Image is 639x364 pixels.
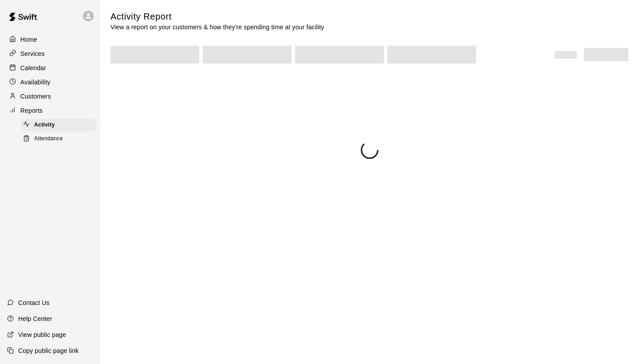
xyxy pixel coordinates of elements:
p: View a report on your customers & how they're spending time at your facility [110,23,324,32]
p: Help Center [18,314,52,323]
a: Customers [7,90,93,103]
div: Attendance [21,133,96,145]
p: Availability [20,78,51,87]
a: Activity [21,118,100,132]
a: Attendance [21,132,100,146]
p: Customers [20,92,51,101]
a: Services [7,47,93,60]
p: Services [20,49,45,58]
p: Contact Us [18,298,50,307]
h5: Activity Report [110,11,324,23]
a: Availability [7,75,93,89]
div: Activity [21,119,96,131]
span: Attendance [34,135,63,143]
p: Copy public page link [18,346,79,355]
p: Reports [20,106,43,115]
a: Reports [7,104,93,117]
p: View public page [18,330,66,339]
span: Activity [34,121,55,130]
a: Calendar [7,61,93,75]
a: Home [7,33,93,46]
p: Home [20,35,37,44]
p: Calendar [20,63,46,72]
